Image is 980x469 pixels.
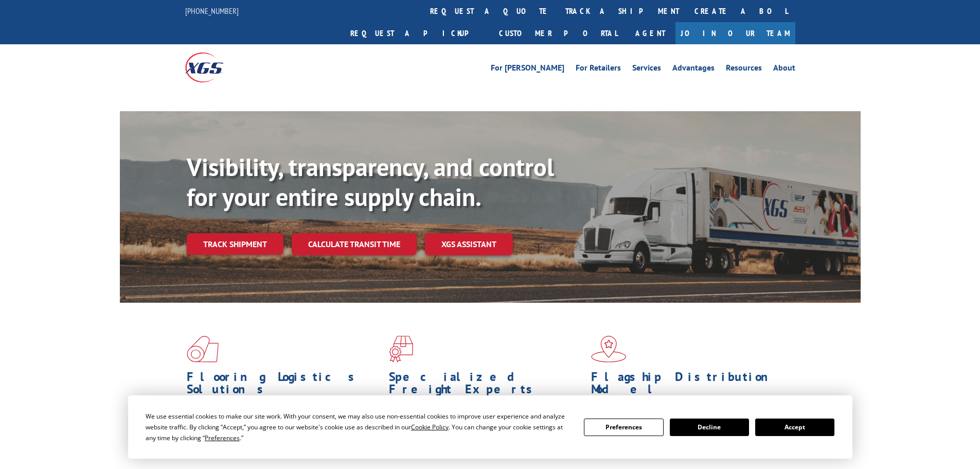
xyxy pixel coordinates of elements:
[292,233,417,255] a: Calculate transit time
[591,371,786,401] h1: Flagship Distribution Model
[675,22,795,44] a: Join Our Team
[670,419,749,436] button: Decline
[584,419,663,436] button: Preferences
[672,64,715,75] a: Advantages
[205,433,240,442] span: Preferences
[591,336,627,362] img: xgs-icon-flagship-distribution-model-red
[491,22,625,44] a: Customer Portal
[187,336,219,362] img: xgs-icon-total-supply-chain-intelligence-red
[185,6,239,16] a: [PHONE_NUMBER]
[187,233,283,255] a: Track shipment
[726,64,762,75] a: Resources
[491,64,564,75] a: For [PERSON_NAME]
[128,395,852,459] div: Cookie Consent Prompt
[755,419,834,436] button: Accept
[411,423,449,431] span: Cookie Policy
[425,233,513,255] a: XGS ASSISTANT
[146,411,572,443] div: We use essential cookies to make our site work. With your consent, we may also use non-essential ...
[389,336,413,362] img: xgs-icon-focused-on-flooring-red
[187,151,554,213] b: Visibility, transparency, and control for your entire supply chain.
[625,22,675,44] a: Agent
[343,22,491,44] a: Request a pickup
[389,371,583,401] h1: Specialized Freight Experts
[773,64,795,75] a: About
[187,371,381,401] h1: Flooring Logistics Solutions
[576,64,621,75] a: For Retailers
[632,64,661,75] a: Services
